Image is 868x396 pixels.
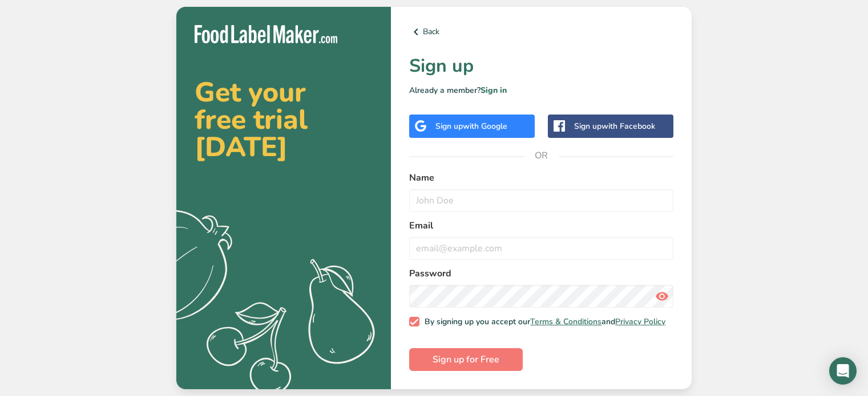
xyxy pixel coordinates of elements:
label: Password [409,267,673,280]
h1: Sign up [409,52,673,80]
div: Open Intercom Messenger [829,357,857,385]
span: By signing up you accept our and [419,317,666,327]
p: Already a member? [409,84,673,96]
button: Sign up for Free [409,348,523,371]
span: with Facebook [601,121,655,132]
span: OR [524,138,559,173]
label: Name [409,171,673,185]
span: with Google [463,121,507,132]
div: Sign up [435,120,507,132]
label: Email [409,219,673,232]
a: Back [409,25,673,39]
a: Sign in [481,85,507,96]
input: email@example.com [409,237,673,260]
h2: Get your free trial [DATE] [195,79,373,161]
span: Sign up for Free [433,353,499,366]
input: John Doe [409,189,673,212]
a: Terms & Conditions [530,316,601,327]
a: Privacy Policy [615,316,665,327]
div: Sign up [574,120,655,132]
img: Food Label Maker [195,25,337,44]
